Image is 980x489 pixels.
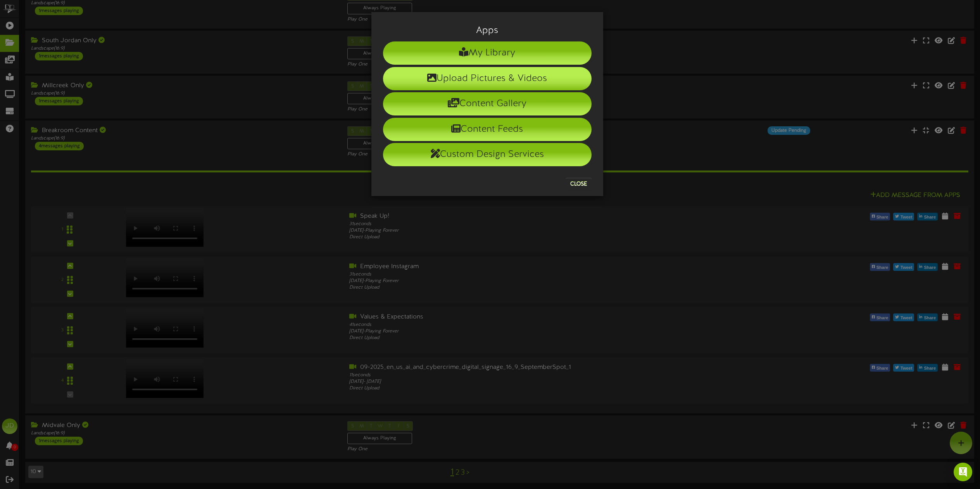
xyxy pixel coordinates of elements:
[383,92,592,115] li: Content Gallery
[383,143,592,166] li: Custom Design Services
[383,41,592,65] li: My Library
[954,463,972,481] div: Open Intercom Messenger
[566,178,592,190] button: Close
[383,67,592,90] li: Upload Pictures & Videos
[383,26,592,36] h3: Apps
[383,118,592,141] li: Content Feeds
